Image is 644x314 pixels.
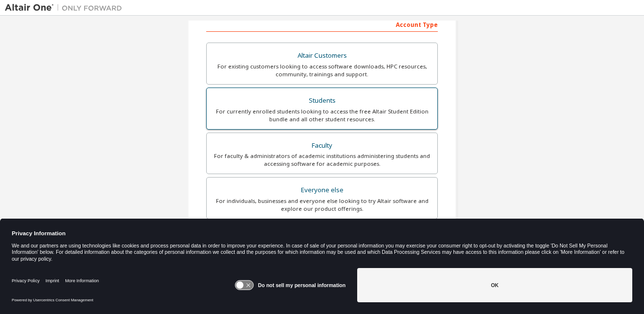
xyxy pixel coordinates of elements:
[213,94,431,108] div: Students
[213,152,431,168] div: For faculty & administrators of academic institutions administering students and accessing softwa...
[213,49,431,63] div: Altair Customers
[213,63,431,78] div: For existing customers looking to access software downloads, HPC resources, community, trainings ...
[5,3,127,13] img: Altair One
[213,197,431,213] div: For individuals, businesses and everyone else looking to try Altair software and explore our prod...
[213,139,431,153] div: Faculty
[213,183,431,197] div: Everyone else
[206,16,438,32] div: Account Type
[213,108,431,123] div: For currently enrolled students looking to access the free Altair Student Edition bundle and all ...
